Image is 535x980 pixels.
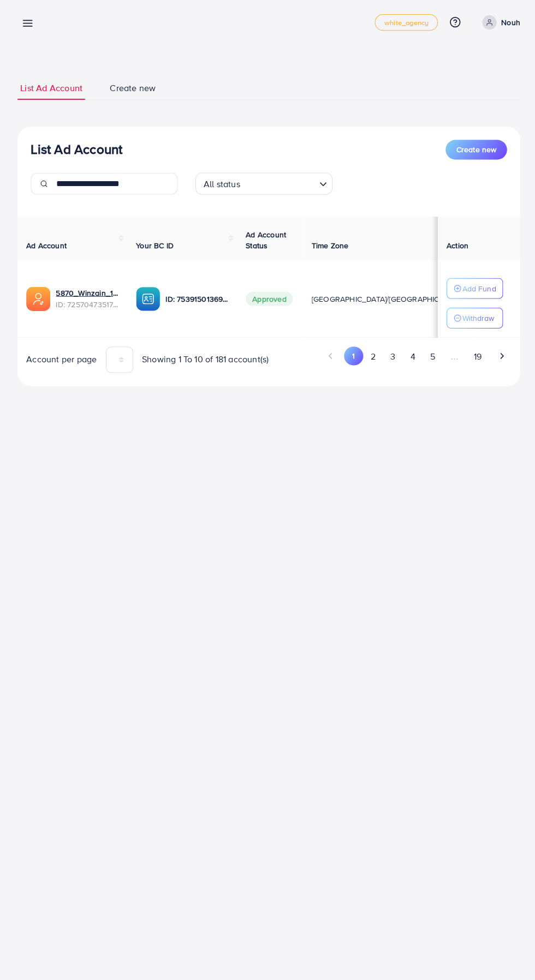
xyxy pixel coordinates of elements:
[56,302,118,313] span: ID: 7257047351792238594
[460,315,492,328] p: Withdraw
[141,356,267,369] span: Showing 1 To 10 of 181 account(s)
[245,295,292,309] span: Approved
[382,24,426,31] span: white_agency
[373,19,436,35] a: white_agency
[56,291,118,313] div: <span class='underline'>5870_Winzain_1689663023963</span></br>7257047351792238594
[460,285,494,298] p: Add Fund
[444,311,501,332] button: Withdraw
[490,350,509,368] button: Go to next page
[342,350,361,368] button: Go to page 1
[245,233,285,255] span: Ad Account Status
[475,20,518,34] a: Nouh
[454,148,494,159] span: Create new
[361,350,381,370] button: Go to page 2
[443,144,504,164] button: Create new
[26,244,67,255] span: Ad Account
[26,290,50,314] img: ic-ads-acc.e4c84228.svg
[200,180,241,196] span: All status
[135,244,173,255] span: Your BC ID
[401,350,420,370] button: Go to page 4
[498,21,518,34] p: Nouh
[444,244,466,255] span: Action
[464,350,486,370] button: Go to page 19
[31,146,122,162] h3: List Ad Account
[242,178,313,196] input: Search for option
[109,86,155,99] span: Create new
[165,296,227,309] p: ID: 7539150136996806657
[310,297,462,308] span: [GEOGRAPHIC_DATA]/[GEOGRAPHIC_DATA]
[20,86,82,99] span: List Ad Account
[310,244,347,255] span: Time Zone
[276,350,509,370] ul: Pagination
[56,291,118,302] a: 5870_Winzain_1689663023963
[135,290,159,314] img: ic-ba-acc.ded83a64.svg
[444,282,501,302] button: Add Fund
[26,356,97,369] span: Account per page
[194,177,331,199] div: Search for option
[381,350,401,370] button: Go to page 3
[420,350,440,370] button: Go to page 5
